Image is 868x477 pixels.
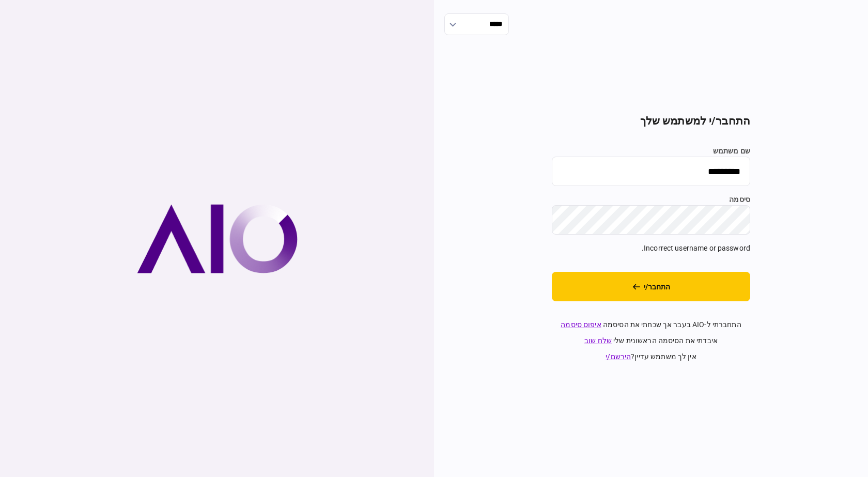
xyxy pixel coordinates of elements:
[584,336,612,345] a: שלח שוב
[552,351,750,362] div: אין לך משתמש עדיין ?
[552,157,750,186] input: שם משתמש
[552,194,750,205] label: סיסמה
[552,146,750,157] label: שם משתמש
[552,115,750,128] h2: התחבר/י למשתמש שלך
[552,335,750,346] div: איבדתי את הסיסמה הראשונית שלי
[552,205,750,235] input: סיסמה
[552,272,750,301] button: התחבר/י
[444,13,509,35] input: הראה אפשרויות בחירת שפה
[137,204,298,273] img: AIO company logo
[552,243,750,254] div: Incorrect username or password.
[561,320,601,329] a: איפוס סיסמה
[552,319,750,330] div: התחברתי ל-AIO בעבר אך שכחתי את הסיסמה
[606,352,631,361] a: הירשם/י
